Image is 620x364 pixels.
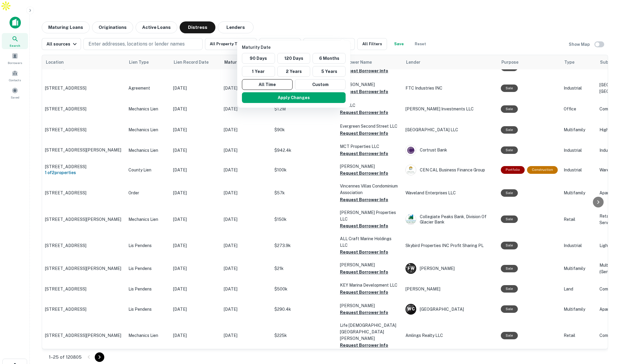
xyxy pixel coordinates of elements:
button: 120 Days [277,53,310,64]
button: 1 Year [242,66,275,77]
iframe: Chat Widget [590,316,620,345]
p: Maturity Date [242,44,348,51]
button: 2 Years [277,66,310,77]
button: 6 Months [313,53,346,64]
button: Apply Changes [242,92,346,103]
button: 5 Years [313,66,346,77]
button: Custom [295,79,346,90]
button: All Time [242,79,293,90]
button: 90 Days [242,53,275,64]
